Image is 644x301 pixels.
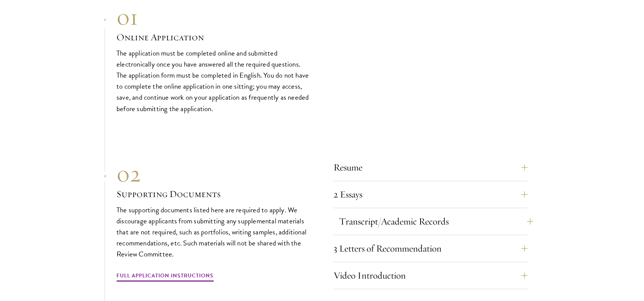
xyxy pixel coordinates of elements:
[116,188,311,201] h3: Supporting Documents
[116,31,311,44] h3: Online Application
[333,266,528,285] button: Video Introduction
[116,204,311,260] p: The supporting documents listed here are required to apply. We discourage applicants from submitt...
[333,158,528,177] button: Resume
[333,239,528,258] button: 3 Letters of Recommendation
[116,3,311,31] div: 01
[116,160,311,188] div: 02
[333,185,528,204] button: 2 Essays
[339,212,533,231] button: Transcript/Academic Records
[116,271,214,283] a: Full Application Instructions
[116,48,311,114] p: The application must be completed online and submitted electronically once you have answered all ...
